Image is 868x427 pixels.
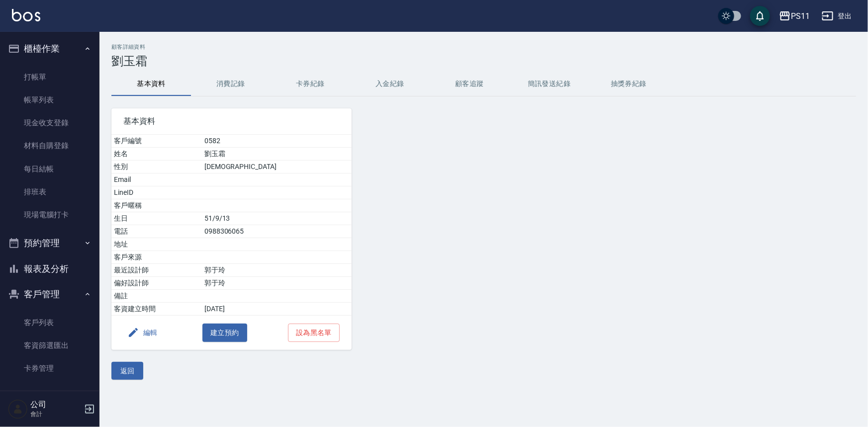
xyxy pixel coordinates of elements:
a: 打帳單 [4,66,96,88]
a: 帳單列表 [4,88,96,111]
td: 電話 [111,225,202,238]
button: 建立預約 [202,324,247,342]
td: 地址 [111,238,202,251]
td: 生日 [111,212,202,225]
h3: 劉玉霜 [111,54,856,68]
td: 客戶編號 [111,135,202,148]
td: 姓名 [111,148,202,161]
h5: 公司 [30,400,81,410]
a: 材料自購登錄 [4,134,96,157]
td: 郭于玲 [202,277,352,290]
button: save [750,6,770,26]
td: 郭于玲 [202,264,352,277]
td: 偏好設計師 [111,277,202,290]
button: 入金紀錄 [350,72,430,96]
td: 性別 [111,161,202,173]
td: [DEMOGRAPHIC_DATA] [202,161,352,173]
td: 劉玉霜 [202,148,352,161]
button: PS11 [775,6,814,26]
button: 櫃檯作業 [4,36,96,62]
td: Email [111,173,202,186]
a: 現場電腦打卡 [4,203,96,226]
button: 預約管理 [4,230,96,256]
button: 登出 [818,7,856,25]
td: 客戶來源 [111,251,202,264]
button: 簡訊發送紀錄 [509,72,589,96]
button: 顧客追蹤 [430,72,509,96]
button: 返回 [111,362,143,380]
button: 消費記錄 [191,72,271,96]
button: 行銷工具 [4,384,96,410]
td: 客戶暱稱 [111,199,202,212]
button: 報表及分析 [4,256,96,282]
button: 抽獎券紀錄 [589,72,669,96]
td: 備註 [111,290,202,303]
a: 卡券管理 [4,357,96,380]
a: 客資篩選匯出 [4,334,96,357]
img: Logo [12,9,40,21]
button: 編輯 [123,324,162,342]
h2: 顧客詳細資料 [111,44,856,50]
button: 基本資料 [111,72,191,96]
span: 基本資料 [123,116,340,126]
p: 會計 [30,410,81,419]
a: 現金收支登錄 [4,111,96,134]
td: 最近設計師 [111,264,202,277]
div: PS11 [791,10,810,22]
td: 0988306065 [202,225,352,238]
td: LineID [111,186,202,199]
a: 排班表 [4,180,96,203]
button: 客戶管理 [4,281,96,307]
td: [DATE] [202,303,352,316]
button: 設為黑名單 [288,324,340,342]
td: 0582 [202,135,352,148]
a: 每日結帳 [4,158,96,180]
td: 客資建立時間 [111,303,202,316]
img: Person [8,399,28,419]
a: 客戶列表 [4,311,96,334]
button: 卡券紀錄 [271,72,350,96]
td: 51/9/13 [202,212,352,225]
